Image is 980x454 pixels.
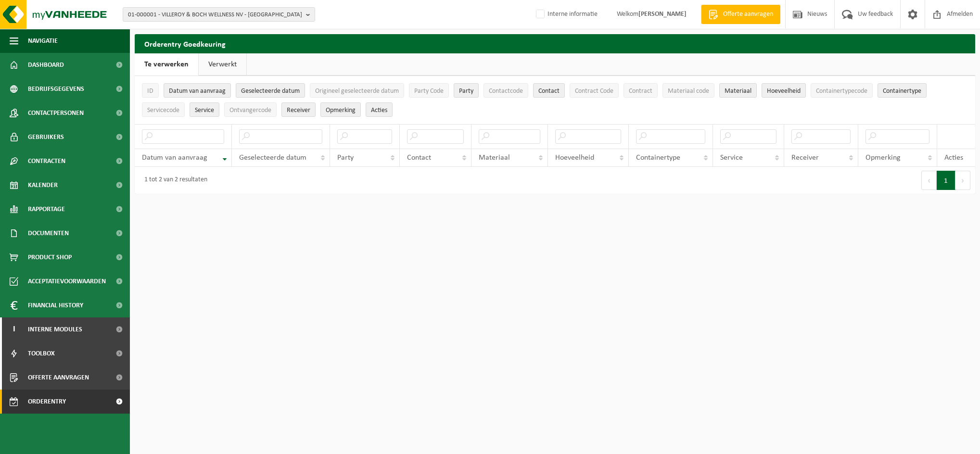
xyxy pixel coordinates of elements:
[28,173,58,197] span: Kalender
[479,154,510,162] span: Materiaal
[241,88,300,95] span: Geselecteerde datum
[320,102,361,117] button: OpmerkingOpmerking: Activate to sort
[190,102,219,117] button: ServiceService: Activate to sort
[629,88,652,95] span: Contract
[366,102,393,117] button: Acties
[281,102,316,117] button: ReceiverReceiver: Activate to sort
[315,88,399,95] span: Origineel geselecteerde datum
[236,83,305,98] button: Geselecteerde datumGeselecteerde datum: Activate to sort
[791,154,819,162] span: Receiver
[164,83,231,98] button: Datum van aanvraagDatum van aanvraag: Activate to remove sorting
[701,5,780,24] a: Offerte aanvragen
[371,107,387,114] span: Acties
[484,83,528,98] button: ContactcodeContactcode: Activate to sort
[454,83,479,98] button: PartyParty: Activate to sort
[169,88,226,95] span: Datum van aanvraag
[883,88,921,95] span: Containertype
[762,83,806,98] button: HoeveelheidHoeveelheid: Activate to sort
[459,88,473,95] span: Party
[767,88,801,95] span: Hoeveelheid
[720,154,743,162] span: Service
[28,269,106,293] span: Acceptatievoorwaarden
[955,171,970,190] button: Next
[28,77,84,101] span: Bedrijfsgegevens
[28,101,84,125] span: Contactpersonen
[28,125,64,149] span: Gebruikers
[668,88,709,95] span: Materiaal code
[638,11,687,18] strong: [PERSON_NAME]
[636,154,680,162] span: Containertype
[142,154,207,162] span: Datum van aanvraag
[28,341,55,366] span: Toolbox
[28,149,65,173] span: Contracten
[28,366,89,390] span: Offerte aanvragen
[28,221,69,245] span: Documenten
[414,88,444,95] span: Party Code
[128,8,302,22] span: 01-000001 - VILLEROY & BOCH WELLNESS NV - [GEOGRAPHIC_DATA]
[575,88,613,95] span: Contract Code
[937,171,955,190] button: 1
[816,88,867,95] span: Containertypecode
[409,83,449,98] button: Party CodeParty Code: Activate to sort
[28,390,109,414] span: Orderentry Goedkeuring
[538,88,560,95] span: Contact
[140,172,207,189] div: 1 tot 2 van 2 resultaten
[662,83,714,98] button: Materiaal codeMateriaal code: Activate to sort
[28,293,83,317] span: Financial History
[28,53,64,77] span: Dashboard
[570,83,619,98] button: Contract CodeContract Code: Activate to sort
[195,107,214,114] span: Service
[326,107,356,114] span: Opmerking
[10,317,18,341] span: I
[921,171,937,190] button: Previous
[534,7,598,22] label: Interne informatie
[725,88,751,95] span: Materiaal
[407,154,431,162] span: Contact
[555,154,594,162] span: Hoeveelheid
[533,83,565,98] button: ContactContact: Activate to sort
[135,53,198,76] a: Te verwerken
[28,245,72,269] span: Product Shop
[229,107,271,114] span: Ontvangercode
[337,154,354,162] span: Party
[147,88,153,95] span: ID
[721,10,776,19] span: Offerte aanvragen
[142,83,159,98] button: IDID: Activate to sort
[28,29,58,53] span: Navigatie
[719,83,757,98] button: MateriaalMateriaal: Activate to sort
[28,197,65,221] span: Rapportage
[147,107,179,114] span: Servicecode
[489,88,523,95] span: Contactcode
[135,34,975,53] h2: Orderentry Goedkeuring
[944,154,963,162] span: Acties
[142,102,185,117] button: ServicecodeServicecode: Activate to sort
[123,7,315,22] button: 01-000001 - VILLEROY & BOCH WELLNESS NV - [GEOGRAPHIC_DATA]
[287,107,310,114] span: Receiver
[199,53,246,76] a: Verwerkt
[224,102,277,117] button: OntvangercodeOntvangercode: Activate to sort
[878,83,927,98] button: ContainertypeContainertype: Activate to sort
[811,83,873,98] button: ContainertypecodeContainertypecode: Activate to sort
[624,83,658,98] button: ContractContract: Activate to sort
[865,154,901,162] span: Opmerking
[28,317,82,341] span: Interne modules
[239,154,306,162] span: Geselecteerde datum
[310,83,404,98] button: Origineel geselecteerde datumOrigineel geselecteerde datum: Activate to sort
